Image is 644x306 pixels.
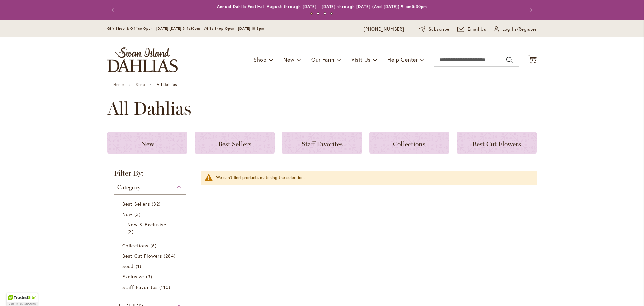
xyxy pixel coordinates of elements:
[122,252,179,259] a: Best Cut Flowers
[282,132,362,154] a: Staff Favorites
[122,242,179,249] a: Collections
[468,26,487,33] span: Email Us
[107,26,206,31] span: Gift Shop & Office Open - [DATE]-[DATE] 9-4:30pm /
[206,26,264,31] span: Gift Shop Open - [DATE] 10-3pm
[141,140,154,148] span: New
[429,26,450,33] span: Subscribe
[419,26,450,33] a: Subscribe
[324,12,326,15] button: 3 of 4
[122,200,179,207] a: Best Sellers
[330,12,333,15] button: 4 of 4
[283,56,294,63] span: New
[311,56,334,63] span: Our Farm
[113,82,124,87] a: Home
[494,26,537,33] a: Log In/Register
[107,98,191,119] span: All Dahlias
[369,132,449,154] a: Collections
[310,12,313,15] button: 1 of 4
[117,184,140,191] span: Category
[351,56,371,63] span: Visit Us
[387,56,418,63] span: Help Center
[122,273,144,280] span: Exclusive
[122,211,132,217] span: New
[195,132,275,154] a: Best Sellers
[122,253,162,259] span: Best Cut Flowers
[457,132,537,154] a: Best Cut Flowers
[127,221,166,228] span: New & Exclusive
[122,242,149,249] span: Collections
[122,273,179,280] a: Exclusive
[136,263,143,270] span: 1
[122,201,150,207] span: Best Sellers
[502,26,537,33] span: Log In/Register
[127,228,136,235] span: 3
[523,3,537,17] button: Next
[393,140,425,148] span: Collections
[107,170,193,180] strong: Filter By:
[136,82,145,87] a: Shop
[364,26,404,33] a: [PHONE_NUMBER]
[146,273,154,280] span: 3
[302,140,343,148] span: Staff Favorites
[122,283,179,291] a: Staff Favorites
[150,242,158,249] span: 6
[127,221,174,235] a: New &amp; Exclusive
[217,4,427,9] a: Annual Dahlia Festival, August through [DATE] - [DATE] through [DATE] (And [DATE]) 9-am5:30pm
[134,211,142,218] span: 3
[472,140,521,148] span: Best Cut Flowers
[164,252,177,259] span: 284
[122,211,179,218] a: New
[122,263,179,270] a: Seed
[159,283,172,291] span: 110
[107,132,187,154] a: New
[122,263,134,269] span: Seed
[107,47,178,72] a: store logo
[317,12,319,15] button: 2 of 4
[216,175,530,181] div: We can't find products matching the selection.
[107,3,121,17] button: Previous
[152,200,162,207] span: 32
[254,56,267,63] span: Shop
[218,140,251,148] span: Best Sellers
[157,82,177,87] strong: All Dahlias
[122,284,158,290] span: Staff Favorites
[457,26,487,33] a: Email Us
[7,293,38,306] div: TrustedSite Certified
